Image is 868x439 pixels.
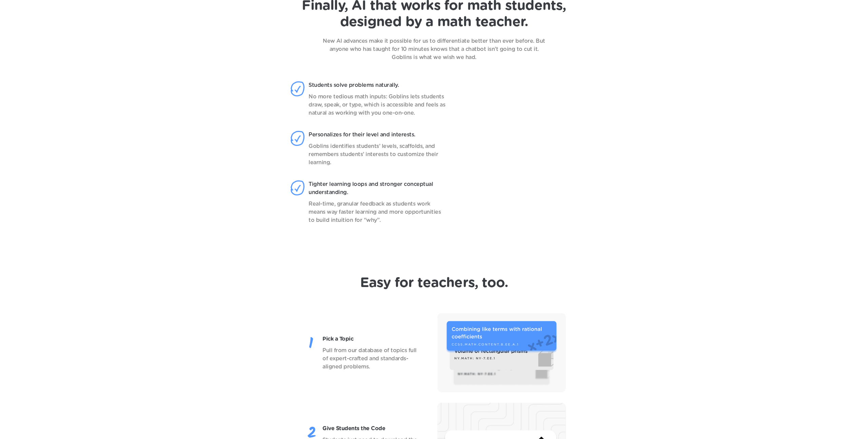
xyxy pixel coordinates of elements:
[309,81,447,89] p: Students solve problems naturally.
[315,37,553,61] p: New AI advances make it possible for us to differentiate better than ever before. But anyone who ...
[360,275,508,291] h1: Easy for teachers, too.
[309,131,447,139] p: Personalizes for their level and interests.
[309,142,447,167] p: Goblins identifies students’ levels, scaffolds, and remembers students’ interests to customize th...
[309,93,447,117] p: No more tedious math inputs: Goblins lets students draw, speak, or type, which is accessible and ...
[309,180,447,196] p: Tighter learning loops and stronger conceptual understanding.
[340,15,528,29] span: designed by a math teacher.
[322,424,422,433] p: Give Students the Code
[309,200,447,224] p: Real-time, granular feedback as students work means way faster learning and more opportunities to...
[322,346,422,371] p: Pull from our database of topics full of expert-crafted and standards-aligned problems.
[322,335,422,343] p: Pick a Topic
